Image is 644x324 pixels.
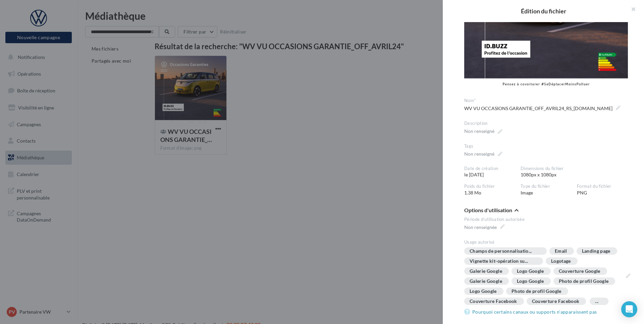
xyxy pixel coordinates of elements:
div: Open Intercom Messenger [621,301,637,317]
div: Non renseigné [464,151,494,157]
div: Date de création [464,166,515,172]
span: Non renseignée [464,223,505,232]
div: Dimensions du fichier [521,166,628,172]
div: Poids du fichier [464,183,515,189]
div: 1080px x 1080px [521,166,633,178]
div: 1.38 Mo [464,183,521,196]
div: Image [521,183,577,196]
button: Options d'utilisation [464,207,519,215]
div: Période d’utilisation autorisée [464,217,628,223]
div: Logo Google [470,289,497,294]
div: Tags [464,143,628,149]
div: Description [464,120,628,127]
div: Email [555,249,567,254]
div: Galerie Google [470,279,502,284]
div: Logotage [551,259,571,264]
div: Couverture Google [559,269,600,274]
div: Couverture Facebook [532,299,580,304]
h2: Édition du fichier [453,8,633,14]
div: Logo Google [517,269,544,274]
div: Photo de profil Google [559,279,609,284]
div: Usage autorisé [464,239,628,245]
div: Logo Google [517,279,544,284]
a: Pourquoi certains canaux ou supports n’apparaissent pas [464,308,599,316]
span: Options d'utilisation [464,208,512,213]
div: Format du fichier [577,183,628,189]
div: PNG [577,183,633,196]
span: Champs de personnalisatio... [470,249,540,253]
div: ... [590,298,608,305]
span: Vignette kit-opération su... [470,259,536,263]
span: WV VU OCCASIONS GARANTIE_OFF_AVRIL24_RS_[DOMAIN_NAME] [464,104,621,113]
div: Couverture Facebook [470,299,517,304]
div: Galerie Google [470,269,502,274]
span: Non renseigné [464,127,502,136]
div: Type du fichier [521,183,572,189]
div: le [DATE] [464,166,521,178]
div: Landing page [582,249,610,254]
div: Photo de profil Google [512,289,561,294]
